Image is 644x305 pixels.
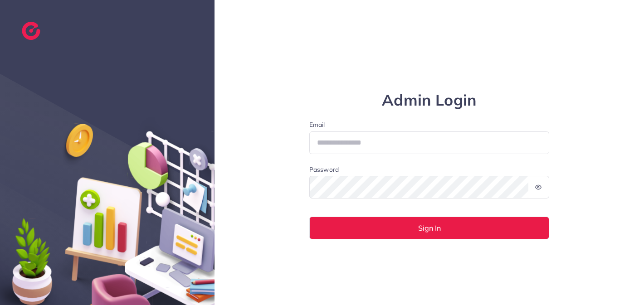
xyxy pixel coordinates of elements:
[309,165,339,174] label: Password
[309,120,550,129] label: Email
[22,22,40,40] img: logo
[309,217,550,239] button: Sign In
[418,224,441,232] span: Sign In
[309,91,550,110] h1: Admin Login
